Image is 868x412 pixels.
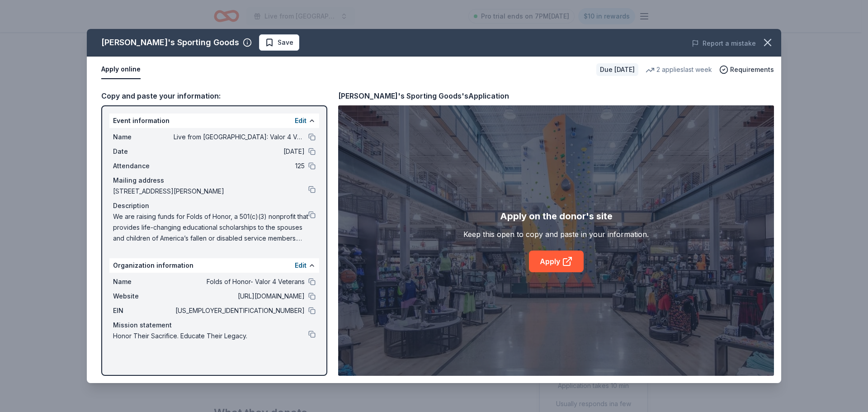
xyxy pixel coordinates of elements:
[174,291,305,302] span: [URL][DOMAIN_NAME]
[278,37,293,48] span: Save
[338,90,509,102] div: [PERSON_NAME]'s Sporting Goods's Application
[101,60,141,79] button: Apply online
[113,291,174,302] span: Website
[730,64,774,75] span: Requirements
[113,305,174,316] span: EIN
[174,146,305,157] span: [DATE]
[646,64,712,75] div: 2 applies last week
[500,209,613,223] div: Apply on the donor's site
[113,146,174,157] span: Date
[463,229,649,240] div: Keep this open to copy and paste in your information.
[113,132,174,142] span: Name
[113,320,316,331] div: Mission statement
[113,211,308,244] span: We are raising funds for Folds of Honor, a 501(c)(3) nonprofit that provides life-changing educat...
[113,161,174,171] span: Attendance
[109,258,319,273] div: Organization information
[174,305,305,316] span: [US_EMPLOYER_IDENTIFICATION_NUMBER]
[113,175,316,186] div: Mailing address
[596,63,638,76] div: Due [DATE]
[529,251,584,272] a: Apply
[113,200,316,211] div: Description
[692,38,756,49] button: Report a mistake
[113,331,308,341] span: Honor Their Sacrifice. Educate Their Legacy.
[295,260,307,271] button: Edit
[101,35,239,50] div: [PERSON_NAME]'s Sporting Goods
[174,132,305,142] span: Live from [GEOGRAPHIC_DATA]: Valor 4 Veterans Benefiting Folds of Honor
[174,161,305,171] span: 125
[719,64,774,75] button: Requirements
[174,276,305,287] span: Folds of Honor- Valor 4 Veterans
[259,34,299,51] button: Save
[113,276,174,287] span: Name
[295,115,307,126] button: Edit
[109,114,319,128] div: Event information
[101,90,327,102] div: Copy and paste your information:
[113,186,308,197] span: [STREET_ADDRESS][PERSON_NAME]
